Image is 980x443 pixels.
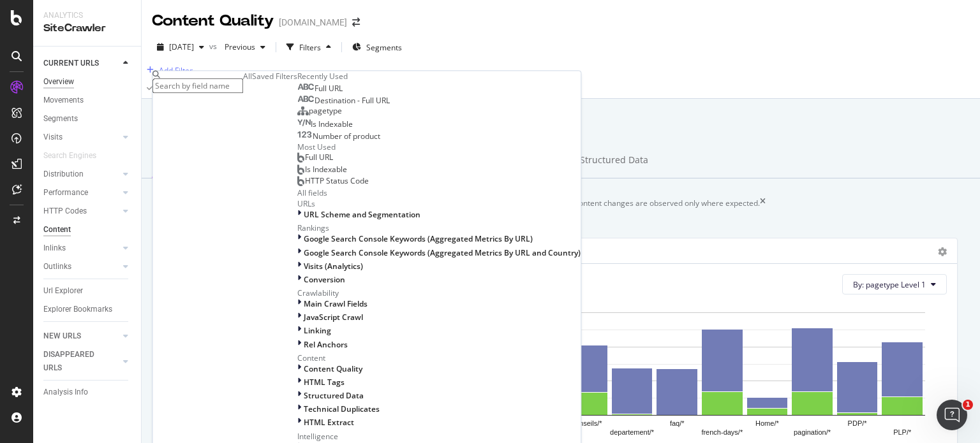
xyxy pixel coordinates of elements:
[315,84,343,94] span: Full URL
[43,348,108,375] div: DISAPPEARED URLS
[43,330,119,343] a: NEW URLS
[304,299,367,310] span: Main Crawl Fields
[297,287,581,298] div: Crawlability
[297,431,581,442] div: Intelligence
[43,303,132,316] a: Explorer Bookmarks
[304,418,354,428] span: HTML Extract
[842,274,947,294] button: By: pagetype Level 1
[309,106,342,117] span: pagetype
[252,71,297,82] div: Saved Filters
[43,242,119,255] a: Inlinks
[297,352,581,363] div: Content
[304,312,363,323] span: JavaScript Crawl
[304,363,362,374] span: Content Quality
[43,330,81,343] div: NEW URLS
[937,400,967,430] iframe: Intercom live chat
[43,21,131,36] div: SiteCrawler
[670,420,685,428] text: faq/*
[43,242,66,255] div: Inlinks
[366,42,402,53] span: Segments
[43,168,84,181] div: Distribution
[43,57,119,70] a: CURRENT URLS
[152,78,243,93] input: Search by field name
[43,284,83,298] div: Url Explorer
[893,429,912,437] text: PLP/*
[43,186,119,200] a: Performance
[169,41,194,52] span: 2025 Sep. 4th
[297,187,581,198] div: All fields
[43,260,119,273] a: Outlinks
[963,400,973,410] span: 1
[848,420,868,428] text: PDP/*
[304,339,348,350] span: Rel Anchors
[315,96,390,106] span: Destination - Full URL
[572,420,602,428] text: conseils/*
[299,42,321,53] div: Filters
[305,164,347,175] span: Is Indexable
[313,131,380,142] span: Number of product
[43,75,132,89] a: Overview
[43,303,112,316] div: Explorer Bookmarks
[43,94,84,107] div: Movements
[43,131,119,144] a: Visits
[610,429,655,437] text: departement/*
[305,152,333,163] span: Full URL
[281,37,336,57] button: Filters
[43,223,71,236] div: Content
[43,149,96,163] div: Search Engines
[43,386,132,399] a: Analysis Info
[304,234,533,245] span: Google Search Console Keywords (Aggregated Metrics By URL)
[152,37,209,57] button: [DATE]
[352,18,360,27] div: arrow-right-arrow-left
[794,429,831,437] text: pagination/*
[297,142,581,153] div: Most Used
[159,65,193,76] div: Add Filter
[142,62,193,78] button: Add Filter
[219,41,255,52] span: Previous
[43,186,88,200] div: Performance
[938,247,947,256] div: gear
[43,75,74,89] div: Overview
[43,112,78,126] div: Segments
[347,37,407,57] button: Segments
[43,112,132,126] a: Segments
[43,131,63,144] div: Visits
[304,247,581,258] span: Google Search Console Keywords (Aggregated Metrics By URL and Country)
[209,41,219,52] span: vs
[304,210,420,221] span: URL Scheme and Segmentation
[305,175,369,186] span: HTTP Status Code
[43,94,132,107] a: Movements
[755,420,779,428] text: Home/*
[43,260,71,273] div: Outlinks
[43,348,119,375] a: DISAPPEARED URLS
[43,57,99,70] div: CURRENT URLS
[304,261,363,272] span: Visits (Analytics)
[297,71,581,82] div: Recently Used
[43,284,132,298] a: Url Explorer
[304,326,331,337] span: Linking
[43,205,119,218] a: HTTP Codes
[43,10,131,21] div: Analytics
[43,205,87,218] div: HTTP Codes
[152,10,274,32] div: Content Quality
[297,198,581,209] div: URLs
[43,149,109,163] a: Search Engines
[304,377,345,388] span: HTML Tags
[43,168,119,181] a: Distribution
[43,386,88,399] div: Analysis Info
[297,223,581,234] div: Rankings
[570,143,658,178] div: Structured Data
[311,119,353,130] span: Is Indexable
[43,223,132,236] a: Content
[853,279,926,290] span: By: pagetype Level 1
[243,71,252,82] div: All
[304,274,345,285] span: Conversion
[304,390,364,401] span: Structured Data
[304,404,380,415] span: Technical Duplicates
[219,37,271,57] button: Previous
[142,78,179,98] button: Apply
[701,429,743,437] text: french-days/*
[279,16,347,29] div: [DOMAIN_NAME]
